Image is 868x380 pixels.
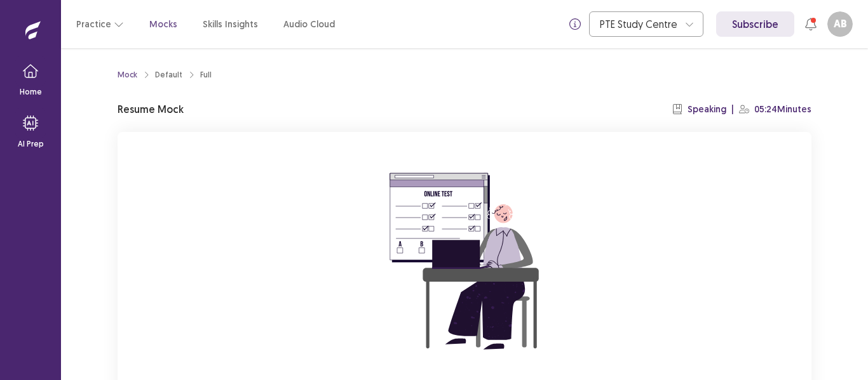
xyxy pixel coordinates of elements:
[118,69,137,81] a: Mock
[600,12,679,36] div: PTE Study Centre
[731,103,734,116] p: |
[564,13,587,36] button: info
[118,69,212,81] nav: breadcrumb
[76,13,124,36] button: Practice
[827,11,853,37] button: AB
[20,86,42,98] p: Home
[716,11,794,37] a: Subscribe
[155,69,182,81] div: Default
[18,138,44,150] p: AI Prep
[203,18,258,31] a: Skills Insights
[350,147,579,376] img: attend-mock
[118,102,184,117] p: Resume Mock
[200,69,212,81] div: Full
[688,103,726,116] p: Speaking
[149,18,177,31] a: Mocks
[283,18,335,31] a: Audio Cloud
[754,103,811,116] p: 05:24 Minutes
